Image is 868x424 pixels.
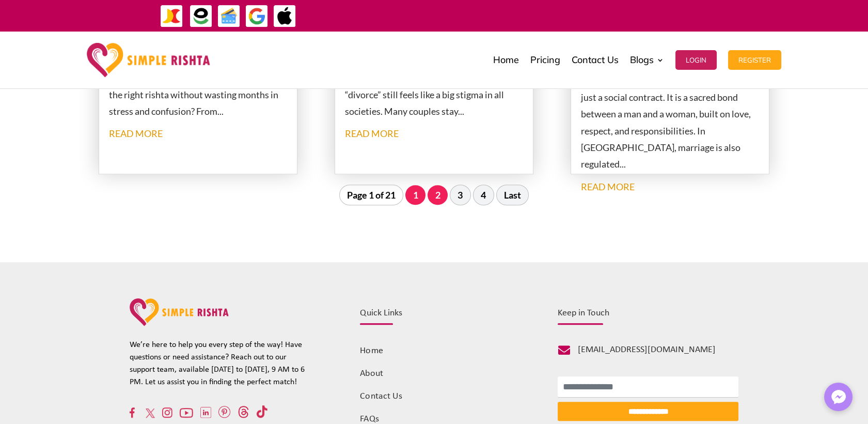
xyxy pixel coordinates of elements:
img: GooglePay-icon [245,5,269,28]
span: We’re here to help you every step of the way! Have questions or need assistance? Reach out to our... [130,341,305,386]
h4: Quick Links [360,309,524,323]
img: Credit Cards [217,5,241,28]
a: FAQs [360,414,378,424]
button: Register [728,50,781,70]
a: Login [675,34,717,86]
a: 3 [450,185,471,205]
a: Last Page [496,185,529,205]
span: Page 1 of 21 [339,185,404,205]
a: Simple rishta logo [130,319,229,327]
a: read more [581,181,635,192]
a: Contact Us [360,391,402,401]
a: 2 [428,185,448,205]
button: Login [675,50,717,70]
a: Contact Us [572,34,619,86]
span: 1 [405,185,425,205]
p: Marriage is one of the most important events in a person’s life. In [DEMOGRAPHIC_DATA], marriage ... [581,39,760,173]
a: Register [728,34,781,86]
span:  [558,344,570,356]
a: About [360,369,383,378]
a: Home [360,346,383,356]
a: read more [109,128,163,139]
a: Home [493,34,519,86]
img: JazzCash-icon [160,5,183,28]
img: EasyPaisa-icon [190,5,213,28]
a: 4 [473,185,494,205]
a: Pricing [530,34,560,86]
a: read more [345,128,399,139]
img: Messenger [828,387,849,407]
img: website-logo-pink-orange [130,298,229,326]
img: ApplePay-icon [273,5,296,28]
a: Blogs [630,34,664,86]
h4: Keep in Touch [558,309,738,323]
span: [EMAIL_ADDRESS][DOMAIN_NAME] [578,345,716,355]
